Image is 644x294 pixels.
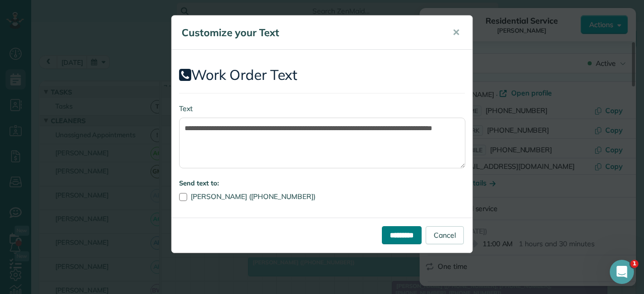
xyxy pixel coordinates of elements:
h5: Customize your Text [182,26,438,40]
span: ✕ [452,27,460,38]
label: Text [179,104,465,114]
a: Cancel [426,226,464,244]
iframe: Intercom live chat [610,260,634,284]
span: [PERSON_NAME] ([PHONE_NUMBER]) [191,192,315,201]
strong: Send text to: [179,179,219,187]
span: 1 [630,260,638,268]
h2: Work Order Text [179,67,465,83]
